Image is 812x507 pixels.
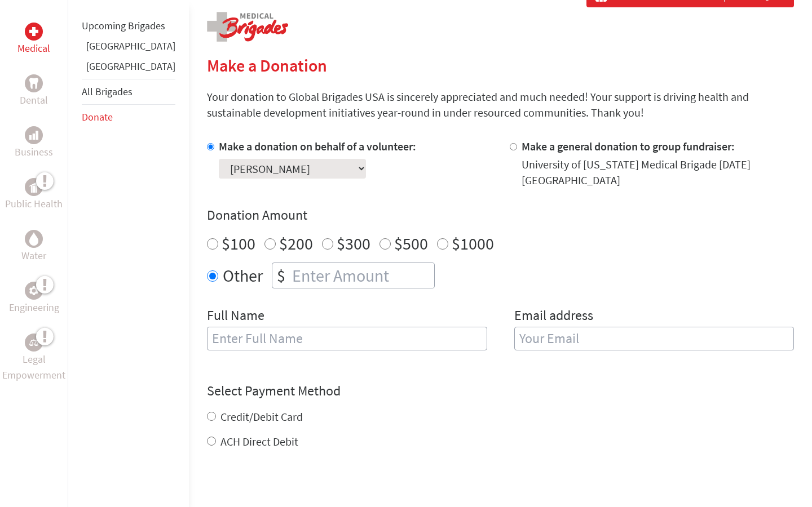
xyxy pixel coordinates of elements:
[82,110,113,123] a: Donate
[2,333,65,383] a: Legal EmpowermentLegal Empowerment
[290,263,434,288] input: Enter Amount
[82,85,133,98] a: All Brigades
[86,39,175,52] a: [GEOGRAPHIC_DATA]
[207,306,264,327] label: Full Name
[82,14,175,38] li: Upcoming Brigades
[223,263,263,288] label: Other
[29,339,38,346] img: Legal Empowerment
[207,327,487,350] input: Enter Full Name
[20,74,48,108] a: DentalDental
[29,232,38,245] img: Water
[220,410,303,424] label: Credit/Debit Card
[29,181,38,193] img: Public Health
[522,157,795,188] div: University of [US_STATE] Medical Brigade [DATE] [GEOGRAPHIC_DATA]
[82,79,175,105] li: All Brigades
[29,286,38,295] img: Engineering
[279,233,313,254] label: $200
[207,89,794,121] p: Your donation to Global Brigades USA is sincerely appreciated and much needed! Your support is dr...
[21,230,46,264] a: WaterWater
[9,300,59,315] p: Engineering
[21,248,46,264] p: Water
[272,263,290,288] div: $
[5,178,63,212] a: Public HealthPublic Health
[9,282,59,315] a: EngineeringEngineering
[82,59,175,79] li: Guatemala
[25,74,43,92] div: Dental
[15,144,53,160] p: Business
[207,206,794,224] h4: Donation Amount
[25,23,43,41] div: Medical
[220,434,298,448] label: ACH Direct Debit
[219,139,416,153] label: Make a donation on behalf of a volunteer:
[337,233,370,254] label: $300
[82,38,175,59] li: Ghana
[2,352,65,383] p: Legal Empowerment
[207,55,794,75] h2: Make a Donation
[29,27,38,36] img: Medical
[29,131,38,140] img: Business
[222,233,255,254] label: $100
[20,92,48,108] p: Dental
[17,23,50,56] a: MedicalMedical
[522,139,735,153] label: Make a general donation to group fundraiser:
[25,126,43,144] div: Business
[82,19,165,32] a: Upcoming Brigades
[514,327,795,350] input: Your Email
[86,60,175,73] a: [GEOGRAPHIC_DATA]
[452,233,494,254] label: $1000
[514,306,593,327] label: Email address
[29,78,38,88] img: Dental
[17,41,50,56] p: Medical
[25,333,43,352] div: Legal Empowerment
[25,282,43,300] div: Engineering
[15,126,53,160] a: BusinessBusiness
[25,178,43,196] div: Public Health
[207,382,794,400] h4: Select Payment Method
[394,233,428,254] label: $500
[207,12,288,42] img: logo-medical.png
[5,196,63,212] p: Public Health
[25,230,43,248] div: Water
[82,105,175,130] li: Donate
